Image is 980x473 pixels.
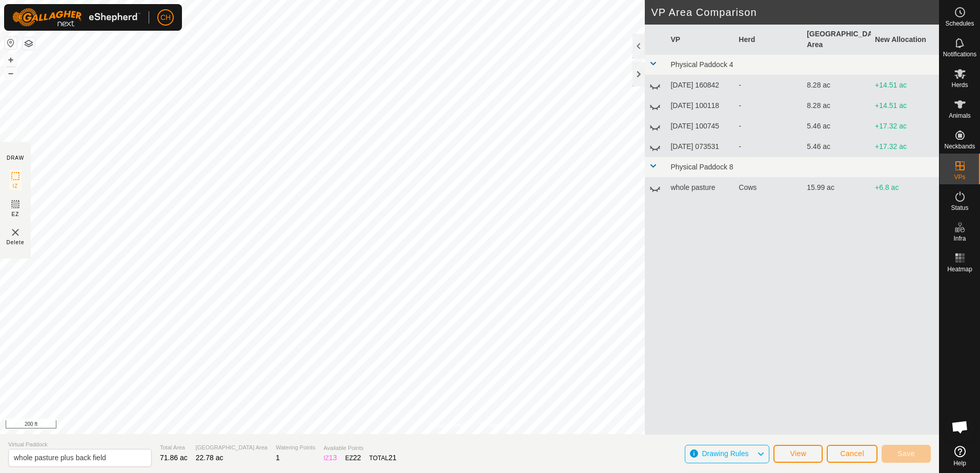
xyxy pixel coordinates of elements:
[803,25,871,55] th: [GEOGRAPHIC_DATA] Area
[953,235,966,242] span: Infra
[345,453,361,463] div: EZ
[480,421,510,430] a: Contact Us
[947,266,972,272] span: Heatmap
[739,121,799,132] div: -
[12,210,19,218] span: EZ
[739,141,799,152] div: -
[897,449,915,458] span: Save
[790,449,806,458] span: View
[429,421,467,430] a: Privacy Policy
[9,226,22,239] img: VP
[160,443,188,452] span: Total Area
[773,445,823,463] button: View
[827,445,877,463] button: Cancel
[369,453,396,463] div: TOTAL
[666,137,734,157] td: [DATE] 073531
[389,454,397,462] span: 21
[160,454,188,462] span: 71.86 ac
[803,116,871,137] td: 5.46 ac
[739,80,799,91] div: -
[23,37,35,50] button: Map Layers
[323,444,396,453] span: Available Points
[276,443,315,452] span: Watering Points
[13,182,18,190] span: IZ
[944,143,975,149] span: Neckbands
[7,239,25,246] span: Delete
[739,182,799,193] div: Cows
[353,454,361,462] span: 22
[666,75,734,96] td: [DATE] 160842
[7,154,24,162] div: DRAW
[12,8,140,27] img: Gallagher Logo
[666,25,734,55] th: VP
[803,178,871,198] td: 15.99 ac
[871,178,939,198] td: +6.8 ac
[953,460,966,466] span: Help
[276,454,280,462] span: 1
[803,96,871,116] td: 8.28 ac
[951,205,968,211] span: Status
[670,60,733,69] span: Physical Paddock 4
[954,174,965,180] span: VPs
[5,67,17,79] button: –
[803,75,871,96] td: 8.28 ac
[160,12,171,23] span: CH
[8,440,152,449] span: Virtual Paddock
[945,20,974,27] span: Schedules
[666,96,734,116] td: [DATE] 100118
[940,442,980,470] a: Help
[5,37,17,49] button: Reset Map
[329,454,337,462] span: 13
[196,454,223,462] span: 22.78 ac
[734,25,803,55] th: Herd
[871,96,939,116] td: +14.51 ac
[882,445,931,463] button: Save
[871,25,939,55] th: New Allocation
[323,453,337,463] div: IZ
[943,51,976,57] span: Notifications
[949,113,971,119] span: Animals
[871,137,939,157] td: +17.32 ac
[871,116,939,137] td: +17.32 ac
[5,54,17,66] button: +
[670,163,733,171] span: Physical Paddock 8
[871,75,939,96] td: +14.51 ac
[196,443,268,452] span: [GEOGRAPHIC_DATA] Area
[739,100,799,111] div: -
[666,178,734,198] td: whole pasture
[840,449,864,458] span: Cancel
[951,82,968,88] span: Herds
[945,412,975,442] div: Open chat
[803,137,871,157] td: 5.46 ac
[702,449,748,458] span: Drawing Rules
[666,116,734,137] td: [DATE] 100745
[651,6,939,18] h2: VP Area Comparison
